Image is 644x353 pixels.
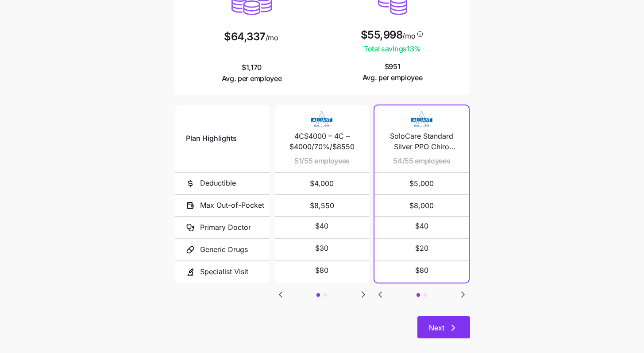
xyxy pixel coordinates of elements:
span: /mo [266,34,278,41]
span: /mo [402,32,415,39]
span: $1,170 [222,62,282,84]
span: SoloCare Standard Silver PPO Chiro 40379-01 [385,131,458,153]
span: Deductible [200,178,236,189]
span: Generic Drugs [200,244,248,255]
span: $8,000 [385,195,458,216]
span: $30 [315,243,328,254]
button: Next [417,316,470,338]
span: $80 [315,265,328,276]
span: 4CS4000 – 4C – $4000/70%/$8550 [285,131,359,153]
span: Plan Highlights [186,133,237,144]
span: $64,337 [224,31,266,42]
span: Max Out-of-Pocket [200,200,264,211]
span: $951 [362,61,423,83]
span: 51/55 employees [294,155,350,167]
span: $5,000 [385,173,458,194]
button: Go to next slide [457,289,469,300]
button: Go to previous slide [374,289,386,300]
img: Carrier [304,111,339,128]
button: Go to next slide [358,289,369,300]
span: Total savings 13 % [361,43,424,54]
span: $4,000 [285,173,359,194]
span: $20 [415,243,428,254]
span: 54/55 employees [393,155,450,167]
span: $8,550 [285,195,359,216]
span: Avg. per employee [362,72,423,83]
span: $40 [415,221,428,232]
span: Specialist Visit [200,266,248,277]
img: Carrier [404,111,440,128]
span: $40 [315,221,328,232]
span: $55,998 [361,30,403,40]
svg: Go to previous slide [275,289,286,300]
button: Go to previous slide [275,289,286,300]
span: Primary Doctor [200,222,251,233]
span: $80 [415,265,428,276]
span: Avg. per employee [222,73,282,84]
span: Next [429,322,444,333]
svg: Go to next slide [358,289,369,300]
svg: Go to next slide [458,289,468,300]
svg: Go to previous slide [375,289,386,300]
